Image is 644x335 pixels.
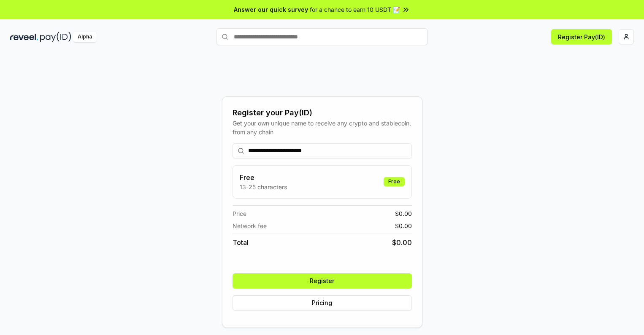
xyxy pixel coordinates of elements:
[310,5,400,14] span: for a chance to earn 10 USDT 📝
[384,177,405,186] div: Free
[73,32,97,42] div: Alpha
[10,32,38,42] img: reveel_dark
[233,119,412,136] div: Get your own unique name to receive any crypto and stablecoin, from any chain
[395,221,412,230] span: $ 0.00
[234,5,308,14] span: Answer our quick survey
[240,182,287,191] p: 13-25 characters
[233,209,246,218] span: Price
[240,172,287,182] h3: Free
[40,32,71,42] img: pay_id
[233,237,249,248] span: Total
[392,237,412,248] span: $ 0.00
[395,209,412,218] span: $ 0.00
[233,273,412,289] button: Register
[233,295,412,310] button: Pricing
[551,29,612,44] button: Register Pay(ID)
[233,107,412,119] div: Register your Pay(ID)
[233,221,267,230] span: Network fee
